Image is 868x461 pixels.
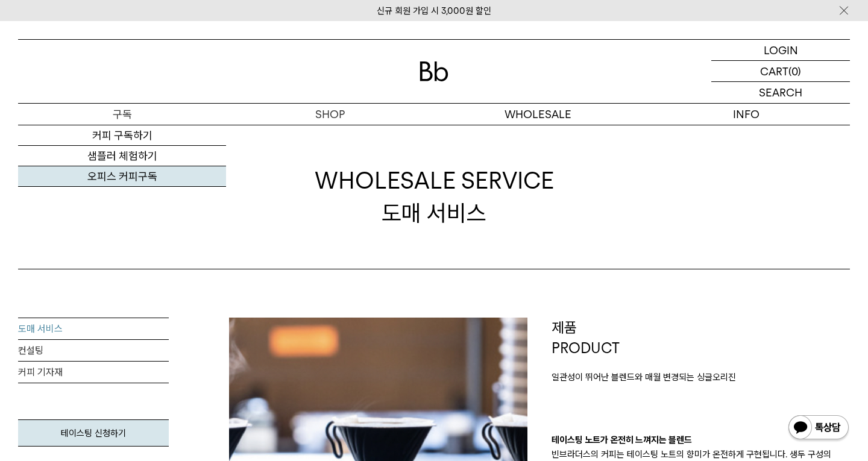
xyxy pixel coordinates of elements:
[226,104,434,125] a: SHOP
[420,61,448,81] img: 로고
[18,125,226,146] a: 커피 구독하기
[711,61,850,82] a: CART (0)
[315,165,554,228] div: 도매 서비스
[552,433,850,447] p: 테이스팅 노트가 온전히 느껴지는 블렌드
[787,414,850,443] img: 카카오톡 채널 1:1 채팅 버튼
[315,165,554,196] span: WHOLESALE SERVICE
[377,5,491,16] a: 신규 회원 가입 시 3,000원 할인
[18,419,169,447] a: 테이스팅 신청하기
[642,104,850,125] p: INFO
[18,318,169,340] a: 도매 서비스
[711,40,850,61] a: LOGIN
[552,318,850,358] p: 제품 PRODUCT
[764,40,798,60] p: LOGIN
[18,166,226,187] a: 오피스 커피구독
[760,61,788,81] p: CART
[552,370,850,384] p: 일관성이 뛰어난 블렌드와 매월 변경되는 싱글오리진
[18,362,169,383] a: 커피 기자재
[788,61,801,81] p: (0)
[18,104,226,125] a: 구독
[18,340,169,362] a: 컨설팅
[759,82,802,103] p: SEARCH
[434,104,642,125] p: WHOLESALE
[18,146,226,166] a: 샘플러 체험하기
